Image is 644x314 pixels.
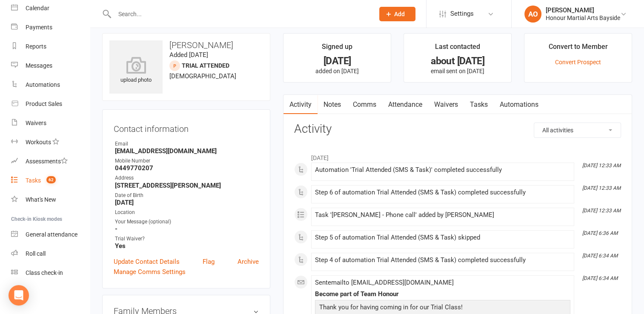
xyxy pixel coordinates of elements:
[294,149,621,163] li: [DATE]
[115,191,259,200] div: Date of Birth
[315,166,570,174] div: Automation 'Trial Attended (SMS & Task)' completed successfully
[115,182,259,189] strong: [STREET_ADDRESS][PERSON_NAME]
[46,176,56,183] span: 62
[11,133,90,152] a: Workouts
[582,230,618,236] i: [DATE] 6:36 AM
[582,185,621,191] i: [DATE] 12:33 AM
[115,140,259,148] div: Email
[464,95,494,114] a: Tasks
[26,5,49,11] div: Calendar
[109,40,263,50] h3: [PERSON_NAME]
[26,269,63,276] div: Class check-in
[315,234,570,241] div: Step 5 of automation Trial Attended (SMS & Task) skipped
[26,139,51,146] div: Workouts
[115,157,259,165] div: Mobile Number
[548,41,607,57] div: Convert to Member
[11,171,90,190] a: Tasks 62
[169,72,236,80] span: [DEMOGRAPHIC_DATA]
[109,57,163,85] div: upload photo
[494,95,544,114] a: Automations
[315,257,570,264] div: Step 4 of automation Trial Attended (SMS & Task) completed successfully
[115,199,259,206] strong: [DATE]
[115,164,259,172] strong: 0449770207
[26,62,52,69] div: Messages
[428,95,464,114] a: Waivers
[26,100,62,107] div: Product Sales
[26,177,41,184] div: Tasks
[294,123,621,136] h3: Activity
[315,211,570,219] div: Task '[PERSON_NAME] - Phone call' added by [PERSON_NAME]
[203,257,215,267] a: Flag
[450,4,474,23] span: Settings
[26,24,52,31] div: Payments
[315,291,570,298] div: Become part of Team Honour
[26,81,60,88] div: Automations
[26,250,46,257] div: Roll call
[379,7,415,21] button: Add
[114,267,186,277] a: Manage Comms Settings
[283,95,318,114] a: Activity
[115,147,259,155] strong: [EMAIL_ADDRESS][DOMAIN_NAME]
[435,41,480,57] div: Last contacted
[11,18,90,37] a: Payments
[182,62,229,69] span: Trial Attended
[291,68,383,74] p: added on [DATE]
[582,163,621,168] i: [DATE] 12:33 AM
[26,196,56,203] div: What's New
[169,51,208,59] time: Added [DATE]
[114,257,180,267] a: Update Contact Details
[11,94,90,114] a: Product Sales
[322,41,352,57] div: Signed up
[11,190,90,209] a: What's New
[115,242,259,250] strong: Yes
[524,6,541,23] div: AO
[115,235,259,243] div: Trial Waiver?
[582,208,621,214] i: [DATE] 12:33 AM
[26,231,77,238] div: General attendance
[26,120,46,126] div: Waivers
[26,158,68,165] div: Assessments
[11,263,90,283] a: Class kiosk mode
[394,11,405,17] span: Add
[412,57,504,66] div: about [DATE]
[546,6,620,14] div: [PERSON_NAME]
[291,57,383,66] div: [DATE]
[11,225,90,244] a: General attendance kiosk mode
[115,225,259,233] strong: -
[115,218,259,226] div: Your Message (optional)
[315,279,454,286] span: Sent email to [EMAIL_ADDRESS][DOMAIN_NAME]
[11,244,90,263] a: Roll call
[238,257,259,267] a: Archive
[546,14,620,22] div: Honour Martial Arts Bayside
[114,121,259,134] h3: Contact information
[582,253,618,259] i: [DATE] 6:34 AM
[11,152,90,171] a: Assessments
[115,208,259,217] div: Location
[112,8,368,20] input: Search...
[11,37,90,56] a: Reports
[11,56,90,75] a: Messages
[26,43,46,50] div: Reports
[382,95,428,114] a: Attendance
[318,95,347,114] a: Notes
[11,75,90,94] a: Automations
[115,174,259,182] div: Address
[555,59,601,66] a: Convert Prospect
[9,285,29,305] div: Open Intercom Messenger
[412,68,504,74] p: email sent on [DATE]
[582,275,618,281] i: [DATE] 6:34 AM
[315,189,570,196] div: Step 6 of automation Trial Attended (SMS & Task) completed successfully
[11,114,90,133] a: Waivers
[347,95,382,114] a: Comms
